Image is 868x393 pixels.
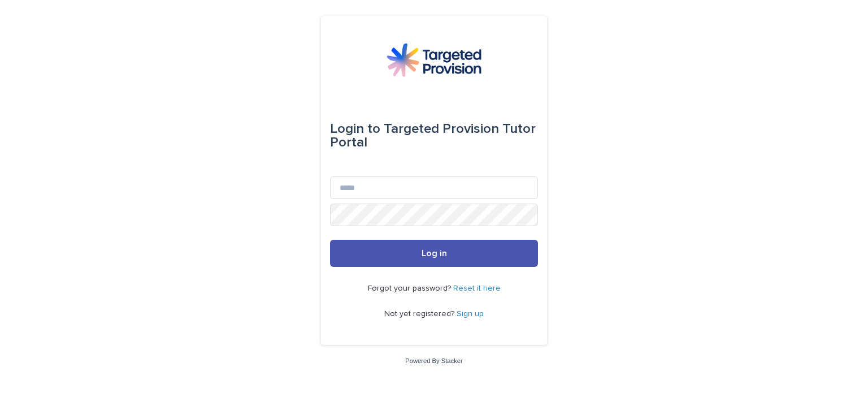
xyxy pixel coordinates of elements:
[330,122,380,136] span: Login to
[453,284,501,292] a: Reset it here
[457,310,484,318] a: Sign up
[384,310,457,318] span: Not yet registered?
[422,249,447,258] span: Log in
[387,43,481,77] img: M5nRWzHhSzIhMunXDL62
[330,240,538,267] button: Log in
[330,113,538,158] div: Targeted Provision Tutor Portal
[368,284,453,292] span: Forgot your password?
[405,357,462,364] a: Powered By Stacker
